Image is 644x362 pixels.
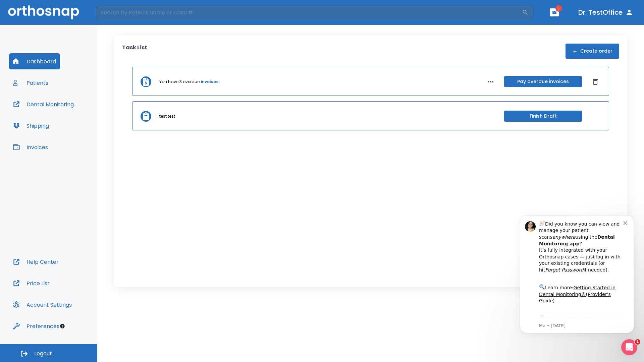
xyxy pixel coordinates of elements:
[29,118,114,124] p: Message from Ma, sent 1w ago
[122,44,147,59] p: Task List
[159,79,200,85] p: You have 3 overdue
[114,14,119,20] button: Dismiss notification
[621,339,637,355] iframe: Intercom live chat
[9,297,76,313] button: Account Settings
[8,5,79,19] img: Orthosnap
[576,6,636,18] button: Dr. TestOffice
[504,76,582,87] button: Pay overdue invoices
[510,205,644,344] iframe: Intercom notifications message
[9,118,53,134] button: Shipping
[59,323,65,329] div: Tooltip anchor
[590,76,601,87] button: Dismiss
[201,79,218,85] a: invoices
[29,111,89,123] a: App Store
[34,350,52,357] span: Logout
[566,44,619,59] button: Create order
[555,5,562,12] span: 1
[9,318,63,334] button: Preferences
[9,254,63,270] button: Help Center
[159,113,175,119] p: test test
[504,111,582,122] button: Finish Draft
[9,96,78,112] button: Dental Monitoring
[9,53,60,69] button: Dashboard
[29,109,114,143] div: Download the app: | ​ Let us know if you need help getting started!
[635,339,640,345] span: 1
[9,75,52,91] button: Patients
[96,6,522,19] input: Search by Patient Name or Case #
[9,275,54,291] button: Price List
[9,139,52,155] button: Invoices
